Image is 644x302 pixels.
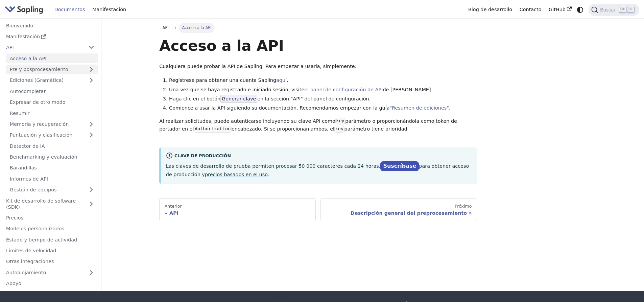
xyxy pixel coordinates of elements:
[2,32,98,42] a: Manifestación
[468,7,512,12] font: Blog de desarrollo
[2,257,98,266] a: Otras integraciones
[169,105,389,111] font: Comience a usar la API siguiendo su documentación. Recomendamos empezar con la guía
[449,105,451,111] font: .
[6,23,33,28] font: Bienvenido
[10,187,57,192] font: Gestión de equipos
[232,126,334,132] font: encabezado. Si se proporcionan ambos, el
[10,143,45,149] font: Detector de IA
[2,279,98,288] a: Apoyo
[10,165,37,170] font: Barandillas
[166,163,469,177] font: para obtener acceso de producción y
[159,198,316,221] a: AnteriorAPI
[6,75,98,85] a: Ediciones (Gramática)
[182,25,212,30] font: Acceso a la API
[54,7,85,12] font: Documentos
[159,37,284,54] font: Acceso a la API
[320,198,477,221] a: PróximoDescripción general del preprocesamiento
[194,126,231,133] code: Authorization
[6,215,23,220] font: Precios
[10,176,48,182] font: Informes de API
[304,87,383,92] a: el panel de configuración de API
[169,210,178,216] font: API
[2,43,85,52] a: API
[10,154,77,160] font: Benchmarking y evaluación
[6,65,98,74] a: Pre y posprocesamiento
[287,77,288,83] font: .
[2,21,98,30] a: Bienvenido
[10,56,47,61] font: Acceso a la API
[6,86,98,96] a: Autocompletar
[205,172,268,177] a: precios basados ​​en el uso
[10,132,73,138] font: Puntuación y clasificación
[455,204,472,209] font: Próximo
[257,96,371,101] font: en la sección "API" del panel de configuración.
[589,4,639,16] button: Buscar (Ctrl+K)
[6,163,98,173] a: Barandillas
[85,196,98,212] button: Expandir la categoría de la barra lateral 'SDK'
[268,172,269,177] font: .
[2,235,98,245] a: Estado y tiempo de actividad
[6,270,46,275] font: Autoalojamiento
[159,118,335,124] font: Al realizar solicitudes, puede autenticarse incluyendo su clave API como
[159,23,172,32] a: API
[6,152,98,162] a: Benchmarking y evaluación
[6,174,98,184] a: Informes de API
[464,4,516,15] a: Blog de desarrollo
[383,87,434,92] font: de [PERSON_NAME] .
[163,25,169,30] font: API
[165,204,182,209] font: Anterior
[516,4,545,15] a: Contacto
[51,4,89,15] a: Documentos
[169,77,276,83] font: Regístrese para obtener una cuenta Sapling
[390,105,449,111] a: "Resumen de ediciones"
[549,7,566,12] font: GitHub
[159,64,356,69] font: Cualquiera puede probar la API de Sapling. Para empezar a usarla, simplemente:
[380,161,419,171] a: Suscríbase
[10,67,68,72] font: Pre y posprocesamiento
[2,213,98,223] a: Precios
[6,34,40,39] font: Manifestación
[159,118,457,132] font: parámetro o proporcionándola como token de portador en el
[10,99,66,105] font: Expresar de otro modo
[169,96,220,101] font: Haga clic en el botón
[2,246,98,256] a: Límites de velocidad
[10,89,46,94] font: Autocompletar
[6,248,56,253] font: Límites de velocidad
[2,268,98,277] a: Autoalojamiento
[2,224,98,234] a: Modelos personalizados
[159,198,477,221] nav: Páginas de documentos
[6,108,98,118] a: Resumir
[6,97,98,107] a: Expresar de otro modo
[383,163,416,169] font: Suscríbase
[5,5,43,15] img: Sapling.ai
[600,7,615,13] font: Buscar
[6,141,98,151] a: Detector de IA
[344,126,409,132] font: parámetro tiene prioridad.
[627,6,634,13] kbd: K
[6,119,98,129] a: Memoria y recuperación
[89,4,130,15] a: Manifestación
[545,4,575,15] a: GitHub
[6,237,77,242] font: Estado y tiempo de actividad
[159,23,477,32] nav: Pan rallado
[166,163,381,169] font: Las claves de desarrollo de prueba permiten procesar 50 000 caracteres cada 24 horas.
[6,185,98,195] a: Gestión de equipos
[10,121,69,127] font: Memoria y recuperación
[85,43,98,52] button: Contraer la categoría 'API' de la barra lateral
[10,77,64,83] font: Ediciones (Gramática)
[6,198,76,210] font: Kit de desarrollo de software (SDK)
[335,118,345,124] code: key
[174,154,231,159] font: Clave de producción
[276,77,287,83] a: aquí
[5,5,46,15] a: Sapling.ai
[2,196,85,212] a: Kit de desarrollo de software (SDK)
[520,7,542,12] font: Contacto
[6,226,64,231] font: Modelos personalizados
[169,87,304,92] font: Una vez que se haya registrado e iniciado sesión, visite
[6,281,21,286] font: Apoyo
[6,53,98,63] a: Acceso a la API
